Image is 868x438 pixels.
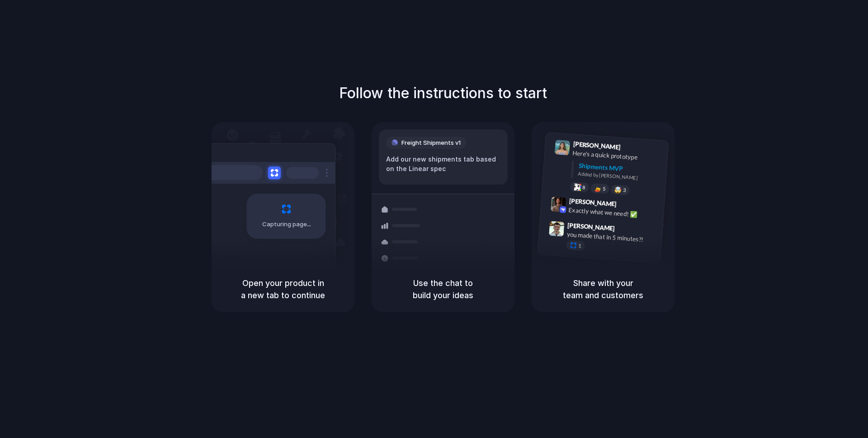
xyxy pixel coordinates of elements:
h1: Follow the instructions to start [339,82,547,104]
span: Freight Shipments v1 [401,138,461,148]
span: [PERSON_NAME] [569,195,617,209]
h5: Open your product in a new tab to continue [222,277,344,301]
div: Added by [PERSON_NAME] [578,170,661,183]
span: 9:42 AM [619,200,638,211]
span: 8 [582,185,585,190]
span: 1 [578,243,581,248]
span: 9:47 AM [618,224,636,235]
div: Exactly what we need! ✅ [568,205,659,220]
span: 5 [603,186,606,191]
div: Add our new shipments tab based on the Linear spec [386,154,500,173]
span: [PERSON_NAME] [567,220,615,233]
div: Shipments MVP [578,161,662,176]
span: [PERSON_NAME] [573,139,621,152]
div: Here's a quick prototype [572,148,663,163]
span: 3 [623,187,626,192]
span: Capturing page [262,220,312,229]
div: 🤯 [614,186,622,193]
h5: Share with your team and customers [542,277,664,301]
div: you made that in 5 minutes?! [566,229,657,245]
h5: Use the chat to build your ideas [382,277,504,301]
span: 9:41 AM [623,143,642,154]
